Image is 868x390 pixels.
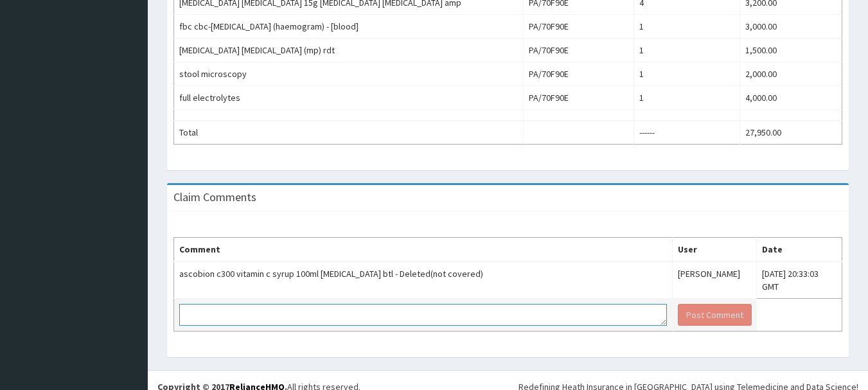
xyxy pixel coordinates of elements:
td: stool microscopy [174,62,524,86]
td: PA/70F90E [523,62,633,86]
button: Post Comment [678,304,752,326]
td: PA/70F90E [523,15,633,39]
td: 1 [633,62,740,86]
td: full electrolytes [174,86,524,110]
td: [MEDICAL_DATA] [MEDICAL_DATA] (mp) rdt [174,39,524,62]
th: User [672,238,757,262]
td: [DATE] 20:33:03 GMT [757,261,842,299]
th: Comment [174,238,673,262]
td: 2,000.00 [740,62,842,86]
td: 4,000.00 [740,86,842,110]
td: 1 [633,86,740,110]
td: fbc cbc-[MEDICAL_DATA] (haemogram) - [blood] [174,15,524,39]
td: PA/70F90E [523,39,633,62]
h3: Claim Comments [173,191,256,203]
td: ------ [633,121,740,145]
th: Date [757,238,842,262]
td: 1 [633,15,740,39]
td: 1,500.00 [740,39,842,62]
td: 27,950.00 [740,121,842,145]
td: [PERSON_NAME] [672,261,757,299]
td: ascobion c300 vitamin c syrup 100ml [MEDICAL_DATA] btl - Deleted(not covered) [174,261,673,299]
td: Total [174,121,524,145]
td: PA/70F90E [523,86,633,110]
td: 1 [633,39,740,62]
td: 3,000.00 [740,15,842,39]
